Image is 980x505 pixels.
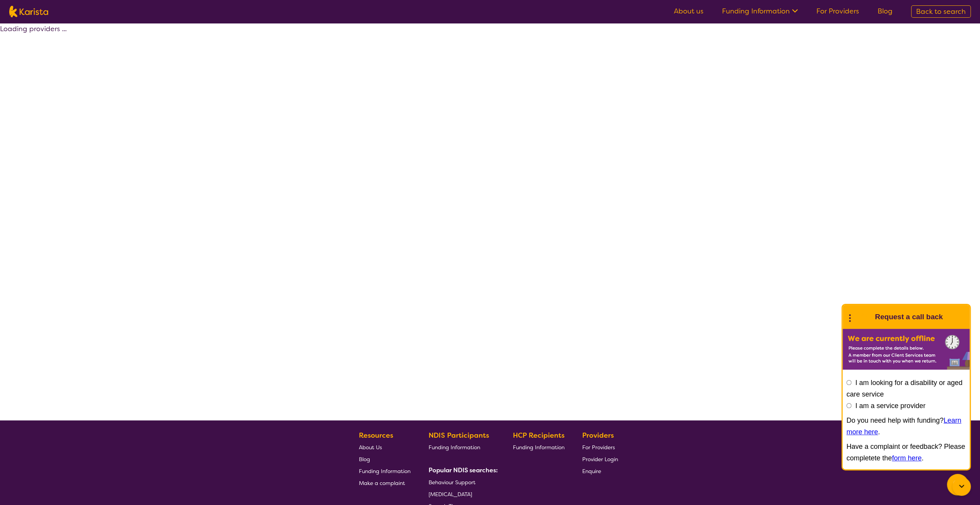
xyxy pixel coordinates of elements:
span: For Providers [582,444,615,451]
span: Provider Login [582,456,618,463]
span: Funding Information [359,468,410,475]
label: I am looking for a disability or aged care service [846,379,962,398]
span: About Us [359,444,382,451]
span: Back to search [916,7,966,16]
a: Blog [878,7,893,16]
a: Funding Information [513,441,564,453]
a: Funding Information [359,465,410,477]
h1: Request a call back [875,311,943,323]
a: About Us [359,441,410,453]
b: Popular NDIS searches: [429,466,498,474]
span: Behaviour Support [429,479,476,486]
img: Karista offline chat form to request call back [843,329,970,370]
a: For Providers [816,7,859,16]
a: Behaviour Support [429,476,495,488]
a: Back to search [911,5,971,18]
label: I am a service provider [855,402,925,410]
p: Do you need help with funding? . [846,415,966,438]
b: Providers [582,431,614,440]
span: Enquire [582,468,601,475]
a: Funding Information [722,7,798,16]
span: Funding Information [429,444,480,451]
b: Resources [359,431,393,440]
a: Make a complaint [359,477,410,489]
p: Have a complaint or feedback? Please completete the . [846,441,966,464]
span: Blog [359,456,370,463]
span: Make a complaint [359,480,405,487]
a: About us [674,7,704,16]
a: For Providers [582,441,618,453]
a: Provider Login [582,453,618,465]
a: Blog [359,453,410,465]
a: form here [892,454,921,462]
a: Enquire [582,465,618,477]
span: [MEDICAL_DATA] [429,491,472,498]
button: Channel Menu [947,474,968,495]
b: NDIS Participants [429,431,489,440]
a: [MEDICAL_DATA] [429,488,495,500]
img: Karista logo [9,6,48,17]
span: Funding Information [513,444,564,451]
a: Funding Information [429,441,495,453]
b: HCP Recipients [513,431,564,440]
img: Karista [855,309,870,325]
